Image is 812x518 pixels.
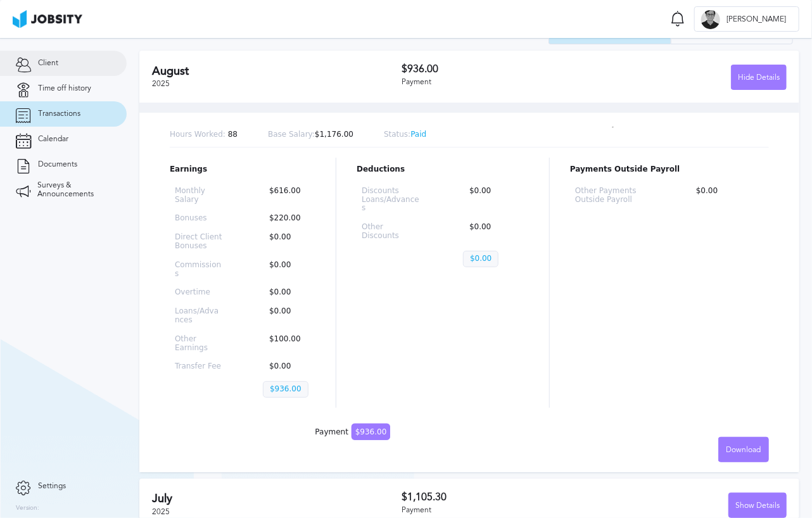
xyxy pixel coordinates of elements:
[37,181,111,199] span: Surveys & Announcements
[402,491,594,503] h3: $1,105.30
[357,165,529,174] p: Deductions
[175,261,222,279] p: Commissions
[570,165,769,174] p: Payments Outside Payroll
[402,78,594,87] div: Payment
[175,187,222,205] p: Monthly Salary
[38,110,80,118] span: Transactions
[362,223,422,241] p: Other Discounts
[13,10,82,28] img: ab4bad089aa723f57921c736e9817d99.png
[463,223,524,241] p: $0.00
[152,79,170,88] span: 2025
[263,362,310,371] p: $0.00
[352,424,391,440] span: $936.00
[263,307,310,325] p: $0.00
[152,507,170,516] span: 2025
[152,492,402,505] h2: July
[402,63,594,75] h3: $936.00
[362,187,422,213] p: Discounts Loans/Advances
[139,23,549,41] h2: 2025
[463,251,498,267] p: $0.00
[38,135,68,144] span: Calendar
[170,130,238,139] p: 88
[263,233,310,251] p: $0.00
[701,10,720,29] div: E
[175,233,222,251] p: Direct Client Bonuses
[731,65,787,90] button: Hide Details
[263,187,310,205] p: $616.00
[726,446,761,455] span: Download
[263,335,310,353] p: $100.00
[175,335,222,353] p: Other Earnings
[38,482,66,491] span: Settings
[728,493,787,518] button: Show Details
[575,187,649,205] p: Other Payments Outside Payroll
[175,214,222,223] p: Bonuses
[263,261,310,279] p: $0.00
[315,428,391,437] div: Payment
[263,381,308,398] p: $936.00
[268,130,353,139] p: $1,176.00
[38,59,58,68] span: Client
[263,214,310,223] p: $220.00
[16,505,39,512] label: Version:
[170,130,225,139] span: Hours Worked:
[38,160,77,169] span: Documents
[463,187,524,213] p: $0.00
[175,288,222,297] p: Overtime
[263,288,310,297] p: $0.00
[720,15,792,24] span: [PERSON_NAME]
[175,362,222,371] p: Transfer Fee
[268,130,315,139] span: Base Salary:
[175,307,222,325] p: Loans/Advances
[384,130,410,139] span: Status:
[38,84,91,93] span: Time off history
[170,165,315,174] p: Earnings
[694,6,799,32] button: E[PERSON_NAME]
[152,65,402,78] h2: August
[384,130,426,139] p: Paid
[718,437,769,462] button: Download
[690,187,764,205] p: $0.00
[732,65,786,91] div: Hide Details
[402,506,594,515] div: Payment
